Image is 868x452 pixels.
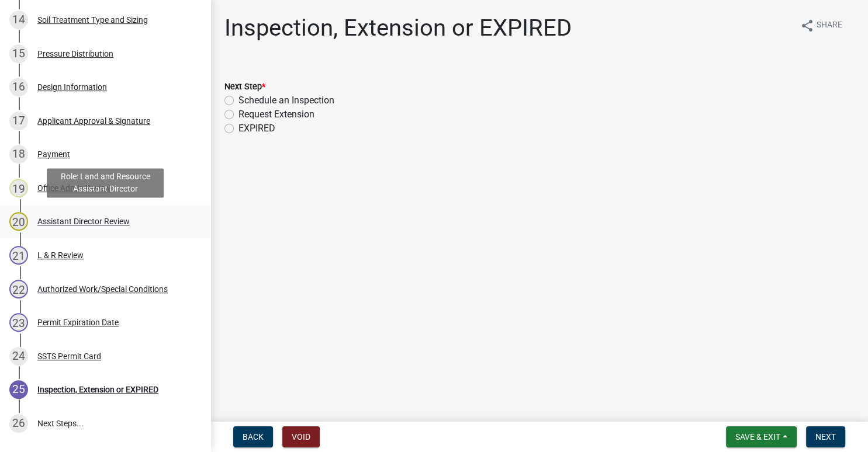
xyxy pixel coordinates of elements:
[9,212,28,231] div: 20
[9,11,28,29] div: 14
[224,83,265,91] label: Next Step
[726,426,797,447] button: Save & Exit
[224,14,572,42] h1: Inspection, Extension or EXPIRED
[800,19,814,33] i: share
[37,285,168,293] div: Authorized Work/Special Conditions
[37,217,130,225] div: Assistant Director Review
[37,184,111,192] div: Office Admin Review
[37,50,113,58] div: Pressure Distribution
[37,150,70,158] div: Payment
[817,19,842,33] span: Share
[37,352,101,360] div: SSTS Permit Card
[9,347,28,366] div: 24
[37,117,150,125] div: Applicant Approval & Signature
[791,14,852,37] button: shareShare
[47,168,164,197] div: Role: Land and Resource Assistant Director
[9,179,28,197] div: 19
[806,426,845,447] button: Next
[37,83,107,91] div: Design Information
[9,414,28,433] div: 26
[9,313,28,332] div: 23
[9,246,28,265] div: 21
[9,145,28,164] div: 18
[238,93,334,107] label: Schedule an Inspection
[282,426,320,447] button: Void
[735,432,780,441] span: Save & Exit
[238,107,314,121] label: Request Extension
[243,432,264,441] span: Back
[9,380,28,399] div: 25
[233,426,273,447] button: Back
[37,385,158,394] div: Inspection, Extension or EXPIRED
[37,251,84,259] div: L & R Review
[815,432,836,441] span: Next
[238,121,275,135] label: EXPIRED
[37,318,119,326] div: Permit Expiration Date
[9,280,28,298] div: 22
[9,78,28,96] div: 16
[37,16,148,24] div: Soil Treatment Type and Sizing
[9,112,28,130] div: 17
[9,44,28,63] div: 15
